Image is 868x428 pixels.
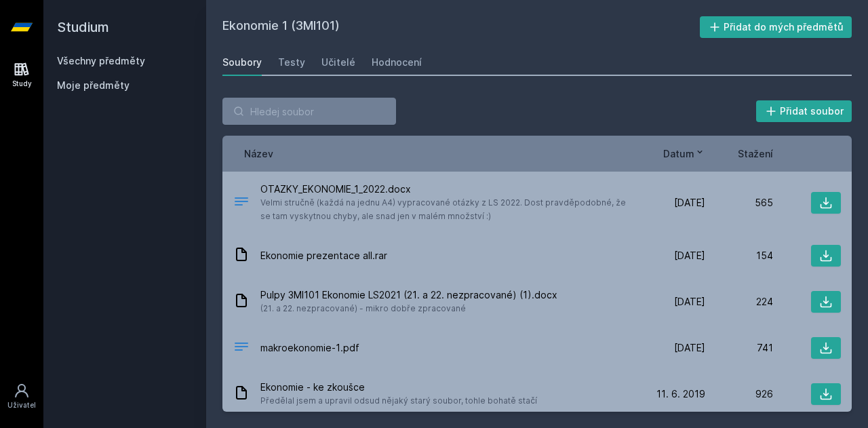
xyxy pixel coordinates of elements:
[705,249,773,262] div: 154
[222,49,262,76] a: Soubory
[663,147,694,161] span: Datum
[372,56,422,69] div: Hodnocení
[278,56,305,69] div: Testy
[260,381,537,394] span: Ekonomie - ke zkoušce
[260,394,537,408] span: Předělal jsem a upravil odsud nějaký starý soubor, tohle bohatě stačí
[222,98,396,125] input: Hledej soubor
[705,341,773,355] div: 741
[260,302,557,315] span: (21. a 22. nezpracované) - mikro dobře zpracované
[260,196,632,223] span: Velmi stručně (každá na jednu A4) vypracované otázky z LS 2022. Dost pravděpodobné, že se tam vys...
[674,295,705,309] span: [DATE]
[233,193,250,213] div: DOCX
[705,295,773,309] div: 224
[12,79,32,89] div: Study
[57,79,130,92] span: Moje předměty
[278,49,305,76] a: Testy
[674,196,705,210] span: [DATE]
[674,341,705,355] span: [DATE]
[321,56,355,69] div: Učitelé
[663,147,705,161] button: Datum
[7,400,36,410] div: Uživatel
[57,55,145,66] a: Všechny předměty
[700,16,852,38] button: Přidat do mých předmětů
[222,16,700,38] h2: Ekonomie 1 (3MI101)
[674,249,705,262] span: [DATE]
[260,249,387,262] span: Ekonomie prezentace all.rar
[3,54,41,96] a: Study
[260,288,557,302] span: Pulpy 3MI101 Ekonomie LS2021 (21. a 22. nezpracované) (1).docx
[738,147,773,161] button: Stažení
[222,56,262,69] div: Soubory
[656,387,705,401] span: 11. 6. 2019
[705,196,773,210] div: 565
[244,147,273,161] button: Název
[3,376,41,417] a: Uživatel
[756,100,852,122] button: Přidat soubor
[705,387,773,401] div: 926
[260,182,632,196] span: OTAZKY_EKONOMIE_1_2022.docx
[372,49,422,76] a: Hodnocení
[260,341,359,355] span: makroekonomie-1.pdf
[233,338,250,358] div: PDF
[321,49,355,76] a: Učitelé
